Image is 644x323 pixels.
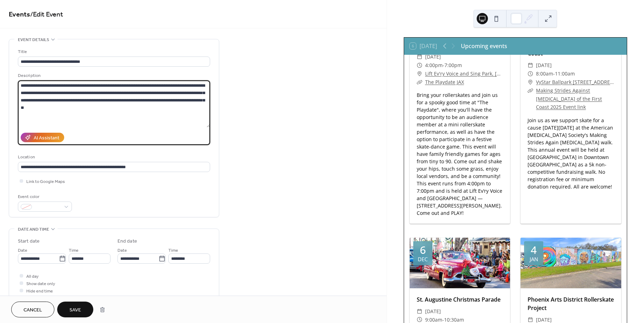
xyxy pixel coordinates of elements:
[461,42,507,50] div: Upcoming events
[528,86,533,95] div: ​
[18,226,49,233] span: Date and time
[417,70,422,78] div: ​
[18,48,209,55] div: Title
[24,306,42,314] span: Cancel
[425,53,441,61] span: [DATE]
[69,306,81,314] span: Save
[553,70,555,78] span: -
[555,70,575,78] span: 11:00am
[536,70,553,78] span: 8:00am
[417,296,501,303] a: St. Augustine Christmas Parade
[425,79,464,85] a: The Playdate JAX
[528,78,533,86] div: ​
[528,70,533,78] div: ​
[536,87,602,111] a: Making Strides Against [MEDICAL_DATA] of the First Coast 2025 Event link
[536,61,552,70] span: [DATE]
[418,257,428,262] div: Dec
[425,61,443,70] span: 4:00pm
[425,70,503,78] a: Lift Ev'ry Voice and Sing Park, [STREET_ADDRESS][PERSON_NAME]
[528,61,533,70] div: ​
[34,134,59,142] div: AI Assistant
[443,61,444,70] span: -
[521,117,621,190] div: Join us as we support skate for a cause [DATE][DATE] at the American [MEDICAL_DATA] Society's Mak...
[530,257,538,262] div: Jan
[417,53,422,61] div: ​
[18,238,40,245] div: Start date
[18,36,49,44] span: Event details
[26,280,55,288] span: Show date only
[536,78,614,86] a: VyStar Ballpark [STREET_ADDRESS][PERSON_NAME] [GEOGRAPHIC_DATA], [GEOGRAPHIC_DATA]
[26,273,39,280] span: All day
[410,91,510,217] div: Bring your rollerskates and join us for a spooky good time at "The Playdate", where you'll have t...
[18,72,209,79] div: Description
[57,302,93,317] button: Save
[18,247,27,254] span: Date
[118,238,137,245] div: End date
[420,245,426,255] div: 6
[69,247,79,254] span: Time
[26,288,53,295] span: Hide end time
[531,245,537,255] div: 4
[417,61,422,70] div: ​
[11,302,54,317] button: Cancel
[18,153,209,161] div: Location
[30,8,63,21] span: / Edit Event
[425,307,441,316] span: [DATE]
[417,307,422,316] div: ​
[18,193,71,200] div: Event color
[118,247,127,254] span: Date
[21,133,64,142] button: AI Assistant
[417,78,422,86] div: ​
[9,8,30,21] a: Events
[444,61,462,70] span: 7:00pm
[528,296,614,312] a: Phoenix Arts District Rollerskate Project
[26,178,65,185] span: Link to Google Maps
[168,247,178,254] span: Time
